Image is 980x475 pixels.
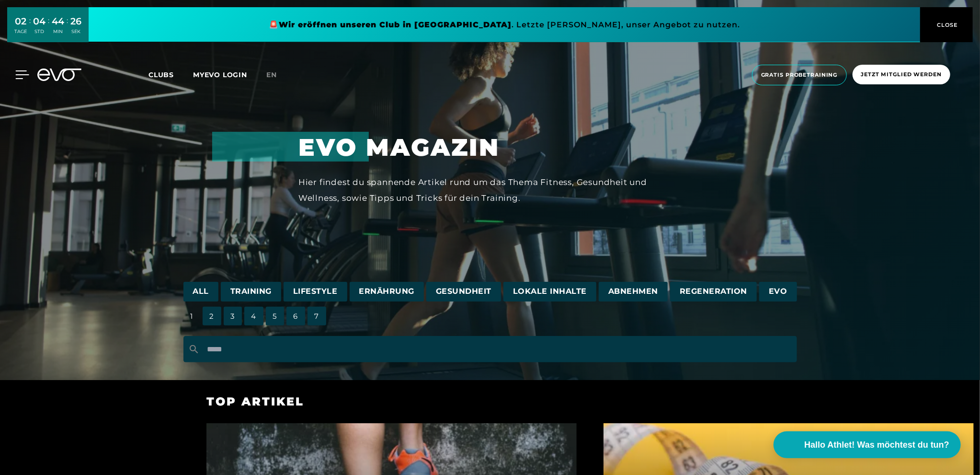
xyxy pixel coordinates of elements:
div: SEK [70,28,81,35]
div: Hier findest du spannende Artikel rund um das Thema Fitness, Gesundheit und Wellness, sowie Tipps... [298,174,682,206]
a: Jetzt Mitglied werden [850,65,953,85]
a: Lifestyle [284,282,347,301]
a: 2 [203,311,221,322]
button: CLOSE [920,7,973,42]
a: Gesundheit [426,282,501,301]
a: Abnehmen [599,282,668,301]
span: 6 [286,307,305,325]
a: EVO Magazin [298,133,500,162]
h3: Top Artikel [206,394,774,409]
div: 26 [70,14,81,28]
span: 5 [266,307,284,325]
div: STD [33,28,46,35]
a: Clubs [148,70,193,79]
a: Ernährung [350,282,424,301]
span: CLOSE [935,21,958,29]
span: 2 [203,307,221,325]
div: : [67,15,68,41]
span: 1 [183,307,200,325]
div: 04 [33,14,46,28]
div: : [48,15,49,41]
span: Jetzt Mitglied werden [861,70,942,79]
a: All [183,282,219,301]
div: : [29,15,31,41]
a: Training [221,282,281,301]
span: 4 [244,307,263,325]
div: 44 [52,14,64,28]
span: 7 [308,307,326,325]
a: Regeneration [670,282,757,301]
a: Gratis Probetraining [749,65,850,85]
a: 1 [183,311,200,322]
a: 7 [308,311,326,322]
a: EVO [759,282,797,301]
span: Gratis Probetraining [761,71,838,79]
div: TAGE [14,28,27,35]
a: en [266,70,288,81]
a: 6 [286,311,305,322]
button: Hallo Athlet! Was möchtest du tun? [774,431,961,458]
a: MYEVO LOGIN [193,70,247,79]
a: 3 [224,311,242,322]
span: Hallo Athlet! Was möchtest du tun? [804,439,949,452]
a: Lokale Inhalte [503,282,596,301]
a: 5 [266,311,284,322]
div: 02 [14,14,27,28]
span: Clubs [148,70,174,79]
span: en [266,70,277,79]
a: 4 [244,311,263,322]
div: MIN [52,28,64,35]
span: 3 [224,307,242,325]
